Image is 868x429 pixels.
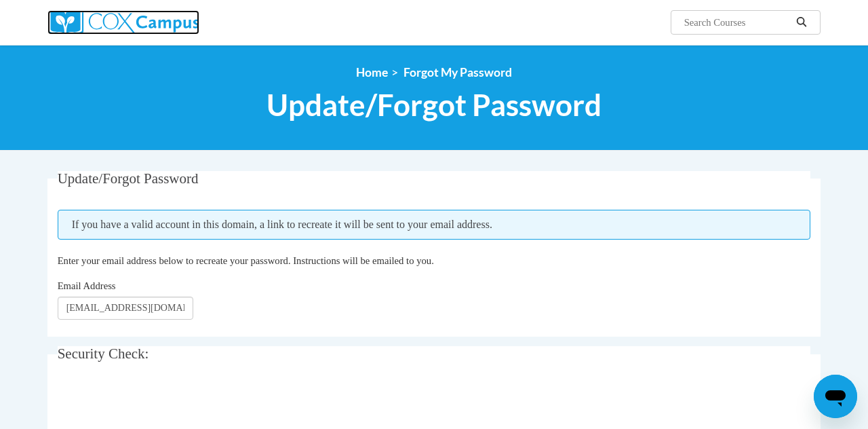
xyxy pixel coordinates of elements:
[47,10,199,35] img: Cox Campus
[403,65,512,79] span: Forgot My Password
[58,280,116,291] span: Email Address
[267,87,601,123] span: Update/Forgot Password
[356,65,388,79] a: Home
[683,14,791,31] input: Search Courses
[814,375,857,418] iframe: Button to launch messaging window
[58,170,199,187] span: Update/Forgot Password
[791,14,812,31] button: Search
[58,210,811,240] span: If you have a valid account in this domain, a link to recreate it will be sent to your email addr...
[58,255,434,266] span: Enter your email address below to recreate your password. Instructions will be emailed to you.
[47,10,292,35] a: Cox Campus
[58,346,149,362] span: Security Check:
[58,297,193,320] input: Email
